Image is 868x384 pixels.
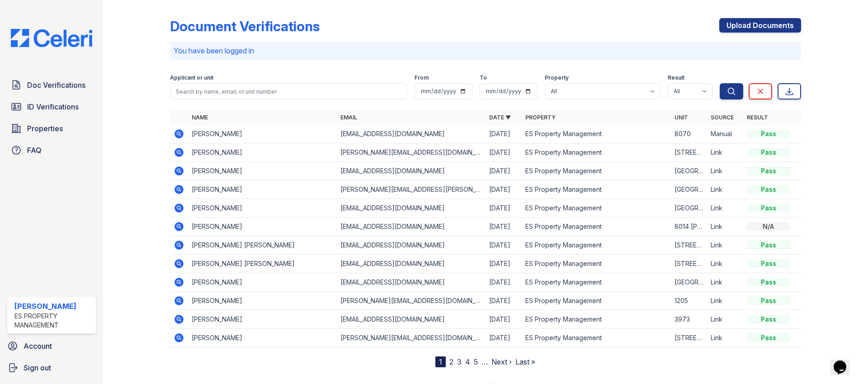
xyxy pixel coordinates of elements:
td: Link [707,199,743,218]
td: ES Property Management [522,273,670,292]
td: [PERSON_NAME] [PERSON_NAME] [188,255,337,273]
td: ES Property Management [522,162,670,180]
div: Pass [747,204,790,213]
a: Upload Documents [719,18,801,33]
td: [EMAIL_ADDRESS][DOMAIN_NAME] [337,273,486,292]
div: ES Property Management [14,312,92,330]
div: Pass [747,296,790,305]
td: [GEOGRAPHIC_DATA][PERSON_NAME] [671,273,707,292]
label: Applicant or unit [170,74,213,81]
td: Link [707,292,743,310]
td: [EMAIL_ADDRESS][DOMAIN_NAME] [337,199,486,218]
label: To [480,74,487,81]
td: [DATE] [486,218,522,236]
div: N/A [747,222,790,231]
a: Doc Verifications [7,76,96,94]
td: ES Property Management [522,329,670,347]
a: 2 [449,357,453,366]
td: Link [707,273,743,292]
td: Link [707,143,743,162]
span: Sign out [24,362,51,373]
td: [DATE] [486,273,522,292]
td: [DATE] [486,310,522,329]
div: 1 [435,356,446,367]
a: 3 [457,357,462,366]
p: You have been logged in [174,45,797,56]
div: Pass [747,259,790,268]
label: From [415,74,429,81]
div: Pass [747,333,790,342]
div: Pass [747,241,790,250]
td: [PERSON_NAME] [188,329,337,347]
span: Properties [27,123,63,134]
a: Email [340,114,357,121]
td: 8070 [671,125,707,143]
a: Sign out [4,359,99,377]
td: Link [707,236,743,255]
td: [DATE] [486,143,522,162]
td: [PERSON_NAME] [188,199,337,218]
a: Date ▼ [489,114,511,121]
td: [DATE] [486,199,522,218]
td: Link [707,310,743,329]
td: [PERSON_NAME] [188,218,337,236]
div: Document Verifications [170,18,320,34]
div: Pass [747,185,790,194]
td: [STREET_ADDRESS] [671,143,707,162]
td: [PERSON_NAME] [188,162,337,180]
td: [EMAIL_ADDRESS][DOMAIN_NAME] [337,310,486,329]
a: Unit [675,114,688,121]
a: Last » [515,357,535,366]
a: 5 [474,357,478,366]
iframe: chat widget [830,348,859,375]
td: [DATE] [486,162,522,180]
td: [GEOGRAPHIC_DATA] [671,180,707,199]
td: [STREET_ADDRESS] [671,236,707,255]
td: 1205 [671,292,707,310]
td: [STREET_ADDRESS][PERSON_NAME] [671,329,707,347]
td: [DATE] [486,180,522,199]
td: Manual [707,125,743,143]
a: 4 [465,357,470,366]
a: Account [4,337,99,355]
td: ES Property Management [522,143,670,162]
td: [PERSON_NAME] [188,273,337,292]
div: Pass [747,315,790,324]
td: [EMAIL_ADDRESS][DOMAIN_NAME] [337,236,486,255]
div: Pass [747,148,790,157]
td: Link [707,329,743,347]
label: Result [668,74,684,81]
a: Property [525,114,556,121]
td: ES Property Management [522,236,670,255]
td: [PERSON_NAME][EMAIL_ADDRESS][DOMAIN_NAME] [337,292,486,310]
td: 8014 [PERSON_NAME] Dr [671,218,707,236]
td: [PERSON_NAME][EMAIL_ADDRESS][DOMAIN_NAME] [337,329,486,347]
td: ES Property Management [522,292,670,310]
td: [PERSON_NAME] [188,310,337,329]
td: [DATE] [486,236,522,255]
td: [STREET_ADDRESS] [671,255,707,273]
td: [EMAIL_ADDRESS][DOMAIN_NAME] [337,162,486,180]
div: Pass [747,129,790,138]
td: [PERSON_NAME] [188,143,337,162]
a: Properties [7,119,96,137]
td: [DATE] [486,329,522,347]
td: Link [707,255,743,273]
div: [PERSON_NAME] [14,301,92,312]
span: ID Verifications [27,101,79,112]
td: [PERSON_NAME] [188,180,337,199]
a: Result [747,114,768,121]
td: [EMAIL_ADDRESS][DOMAIN_NAME] [337,255,486,273]
a: FAQ [7,141,96,159]
td: Link [707,162,743,180]
a: Next › [491,357,512,366]
div: Pass [747,166,790,175]
div: Pass [747,278,790,287]
td: ES Property Management [522,255,670,273]
td: [EMAIL_ADDRESS][DOMAIN_NAME] [337,125,486,143]
td: [DATE] [486,292,522,310]
td: [PERSON_NAME][EMAIL_ADDRESS][DOMAIN_NAME] [337,143,486,162]
img: CE_Logo_Blue-a8612792a0a2168367f1c8372b55b34899dd931a85d93a1a3d3e32e68fde9ad4.png [4,29,99,47]
td: 3973 [671,310,707,329]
